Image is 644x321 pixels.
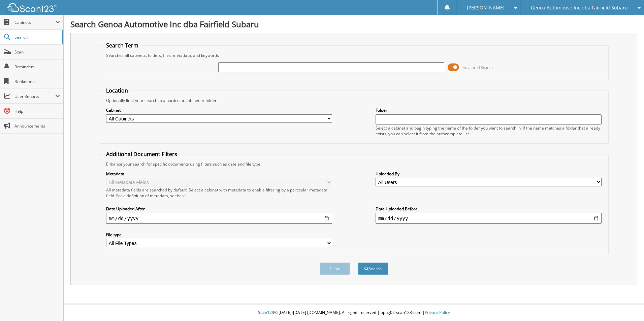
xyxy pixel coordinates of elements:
[14,79,60,84] span: Bookmarks
[64,305,644,321] div: © [DATE]-[DATE] [DOMAIN_NAME]. All rights reserved | appg02-scan123-com |
[376,206,602,212] label: Date Uploaded Before
[106,107,332,113] label: Cabinet
[376,171,602,177] label: Uploaded By
[531,6,628,10] span: Genoa Automotive Inc dba Fairfield Subaru
[14,108,60,114] span: Help
[106,213,332,224] input: start
[103,52,605,58] div: Searches all cabinets, folders, files, metadata, and keywords
[103,150,181,158] legend: Additional Document Filters
[14,34,59,40] span: Search
[376,125,602,137] div: Select a cabinet and begin typing the name of the folder you want to search in. If the name match...
[376,107,602,113] label: Folder
[14,123,60,129] span: Announcements
[103,98,605,103] div: Optionally limit your search to a particular cabinet or folder
[177,193,186,199] a: here
[467,6,505,10] span: [PERSON_NAME]
[376,213,602,224] input: end
[106,187,332,199] div: All metadata fields are searched by default. Select a cabinet with metadata to enable filtering b...
[14,49,60,55] span: Scan
[463,65,493,70] span: Advanced Search
[320,262,350,275] button: Clear
[14,94,55,99] span: User Reports
[103,42,142,49] legend: Search Term
[106,171,332,177] label: Metadata
[14,20,55,25] span: Cabinets
[358,262,388,275] button: Search
[103,161,605,167] div: Enhance your search for specific documents using filters such as date and file type.
[70,19,637,30] h1: Search Genoa Automotive Inc dba Fairfield Subaru
[7,3,57,12] img: scan123-logo-white.svg
[106,232,332,238] label: File type
[14,64,60,70] span: Reminders
[258,310,274,315] span: Scan123
[106,206,332,212] label: Date Uploaded After
[103,87,131,94] legend: Location
[425,310,450,315] a: Privacy Policy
